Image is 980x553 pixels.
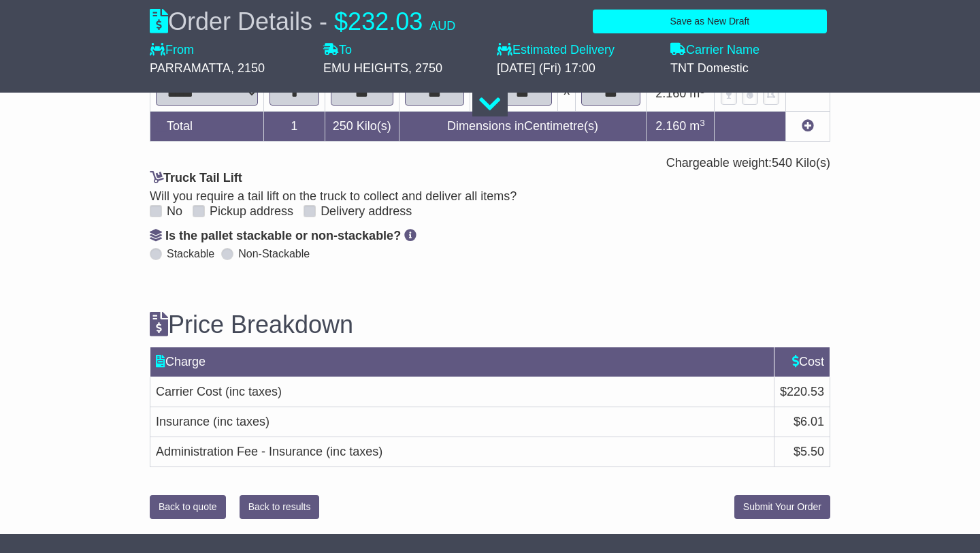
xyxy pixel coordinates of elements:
[150,7,455,36] div: Order Details -
[325,112,399,142] td: Kilo(s)
[497,61,657,76] div: [DATE] (Fri) 17:00
[772,156,792,170] span: 540
[670,43,759,58] label: Carrier Name
[213,415,269,428] span: (inc taxes)
[399,112,646,142] td: Dimensions in Centimetre(s)
[150,347,774,377] td: Charge
[150,189,830,204] div: Will you require a tail lift on the truck to collect and deliver all items?
[210,204,293,219] label: Pickup address
[326,445,382,458] span: (inc taxes)
[167,204,182,219] label: No
[150,311,830,338] h3: Price Breakdown
[734,495,830,519] button: Submit Your Order
[700,118,705,128] sup: 3
[225,385,282,398] span: (inc taxes)
[165,229,401,242] span: Is the pallet stackable or non-stackable?
[655,119,686,133] span: 2.160
[333,119,353,133] span: 250
[156,385,222,398] span: Carrier Cost
[264,112,325,142] td: 1
[150,43,194,58] label: From
[794,445,824,458] span: $5.50
[150,495,226,519] button: Back to quote
[774,347,830,377] td: Cost
[240,495,320,519] button: Back to results
[150,156,830,171] div: Chargeable weight: Kilo(s)
[593,10,827,33] button: Save as New Draft
[323,43,352,58] label: To
[348,7,423,35] span: 232.03
[670,61,830,76] div: TNT Domestic
[429,19,455,33] span: AUD
[743,501,821,512] span: Submit Your Order
[231,61,265,75] span: , 2150
[150,171,242,186] label: Truck Tail Lift
[689,119,705,133] span: m
[156,445,323,458] span: Administration Fee - Insurance
[780,385,824,398] span: $220.53
[238,247,310,260] label: Non-Stackable
[321,204,412,219] label: Delivery address
[150,61,231,75] span: PARRAMATTA
[408,61,442,75] span: , 2750
[794,415,824,428] span: $6.01
[334,7,348,35] span: $
[167,247,214,260] label: Stackable
[497,43,657,58] label: Estimated Delivery
[802,119,814,133] a: Add new item
[150,112,264,142] td: Total
[156,415,210,428] span: Insurance
[323,61,408,75] span: EMU HEIGHTS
